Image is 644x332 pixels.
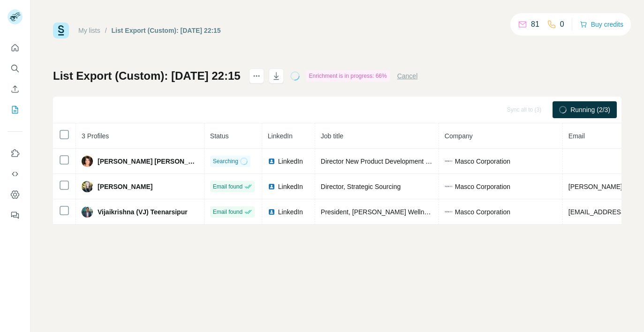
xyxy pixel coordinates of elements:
[268,132,293,140] span: LinkedIn
[8,145,23,162] button: Use Surfe on LinkedIn
[445,186,452,188] img: company-logo
[570,105,610,114] span: Running (2/3)
[321,158,487,165] span: Director New Product Development & Marketing Strategy
[560,19,564,30] p: 0
[249,68,264,83] button: actions
[98,182,152,191] span: [PERSON_NAME]
[82,156,93,167] img: Avatar
[8,186,23,203] button: Dashboard
[78,27,100,34] a: My lists
[268,158,275,165] img: LinkedIn logo
[445,211,452,213] img: company-logo
[455,182,510,191] span: Masco Corporation
[213,208,242,216] span: Email found
[82,181,93,192] img: Avatar
[268,208,275,216] img: LinkedIn logo
[8,60,23,77] button: Search
[278,157,303,166] span: LinkedIn
[82,132,109,140] span: 3 Profiles
[53,23,69,38] img: Surfe Logo
[8,166,23,182] button: Use Surfe API
[445,160,452,162] img: company-logo
[112,26,221,35] div: List Export (Custom): [DATE] 22:15
[397,71,418,81] button: Cancel
[278,207,303,217] span: LinkedIn
[321,132,343,140] span: Job title
[531,19,539,30] p: 81
[8,101,23,118] button: My lists
[8,207,23,224] button: Feedback
[8,81,23,98] button: Enrich CSV
[105,26,107,35] li: /
[268,183,275,190] img: LinkedIn logo
[445,132,473,140] span: Company
[321,183,401,190] span: Director, Strategic Sourcing
[98,157,198,166] span: [PERSON_NAME] [PERSON_NAME]
[568,132,585,140] span: Email
[213,182,242,191] span: Email found
[53,68,241,83] h1: List Export (Custom): [DATE] 22:15
[82,206,93,218] img: Avatar
[8,39,23,56] button: Quick start
[210,132,229,140] span: Status
[580,18,623,31] button: Buy credits
[98,207,188,217] span: Vijaikrishna (VJ) Teenarsipur
[321,208,435,216] span: President, [PERSON_NAME] Wellness
[455,207,510,217] span: Masco Corporation
[278,182,303,191] span: LinkedIn
[455,157,510,166] span: Masco Corporation
[213,157,238,166] span: Searching
[306,70,390,82] div: Enrichment is in progress: 66%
